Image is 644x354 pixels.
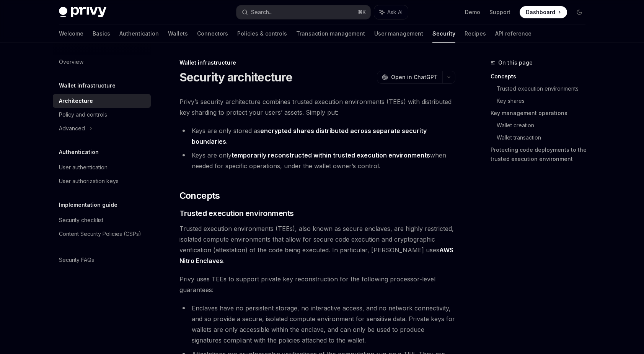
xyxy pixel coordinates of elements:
a: Basics [93,24,110,43]
a: Security FAQs [53,253,151,267]
div: Content Security Policies (CSPs) [59,229,141,239]
span: On this page [498,58,533,67]
button: Search...⌘K [236,5,370,19]
a: Overview [53,55,151,69]
div: Overview [59,57,83,67]
li: Keys are only stored as [179,125,455,147]
div: Advanced [59,124,85,133]
a: Key shares [497,95,592,107]
a: Connectors [197,24,228,43]
div: Security FAQs [59,255,94,265]
h1: Security architecture [179,70,292,84]
a: Wallets [168,24,188,43]
span: Dashboard [526,8,555,16]
span: Ask AI [387,8,403,16]
a: Protecting code deployments to the trusted execution environment [491,144,592,165]
a: User authentication [53,161,151,174]
a: API reference [495,24,532,43]
a: Policy and controls [53,108,151,122]
li: Keys are only when needed for specific operations, under the wallet owner’s control. [179,150,455,171]
div: Policy and controls [59,110,107,119]
div: Security checklist [59,216,103,225]
a: Key management operations [491,107,592,119]
a: Support [489,8,510,16]
a: Security [432,24,455,43]
a: Policies & controls [237,24,287,43]
a: Recipes [465,24,486,43]
a: User management [374,24,423,43]
span: Concepts [179,190,220,202]
span: Privy uses TEEs to support private key reconstruction for the following processor-level guarantees: [179,274,455,295]
a: Architecture [53,94,151,108]
strong: encrypted shares distributed across separate security boundaries. [192,127,427,145]
span: Trusted execution environments (TEEs), also known as secure enclaves, are highly restricted, isol... [179,223,455,266]
span: Privy’s security architecture combines trusted execution environments (TEEs) with distributed key... [179,96,455,118]
a: Welcome [59,24,83,43]
img: dark logo [59,7,106,18]
div: Architecture [59,96,93,106]
button: Toggle dark mode [573,6,585,18]
div: Search... [251,8,272,17]
a: Security checklist [53,213,151,227]
a: Transaction management [296,24,365,43]
a: User authorization keys [53,174,151,188]
h5: Wallet infrastructure [59,81,116,90]
span: ⌘ K [358,9,366,15]
a: Wallet creation [497,119,592,132]
a: Authentication [119,24,159,43]
div: User authentication [59,163,108,172]
span: Open in ChatGPT [391,73,438,81]
a: Concepts [491,70,592,83]
a: Wallet transaction [497,132,592,144]
li: Enclaves have no persistent storage, no interactive access, and no network connectivity, and so p... [179,303,455,346]
a: Trusted execution environments [497,83,592,95]
button: Ask AI [374,5,408,19]
div: User authorization keys [59,177,119,186]
strong: temporarily reconstructed within trusted execution environments [232,151,430,159]
a: Content Security Policies (CSPs) [53,227,151,241]
span: Trusted execution environments [179,208,294,219]
div: Wallet infrastructure [179,59,455,67]
a: Dashboard [520,6,567,18]
h5: Implementation guide [59,200,117,209]
a: Demo [465,8,480,16]
h5: Authentication [59,148,99,157]
button: Open in ChatGPT [377,71,442,84]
